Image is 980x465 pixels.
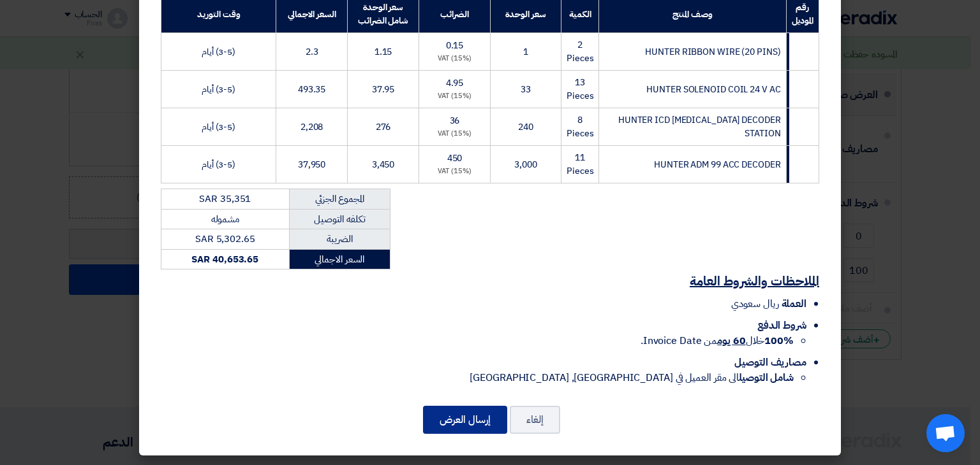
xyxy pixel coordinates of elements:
[289,189,390,210] td: المجموع الجزئي
[782,296,806,311] span: العملة
[567,151,593,178] span: 11 Pieces
[306,45,318,59] span: 2.3
[717,333,745,348] u: 60 يوم
[757,318,806,333] span: شروط الدفع
[372,83,395,96] span: 37.95
[195,232,255,246] span: SAR 5,302.65
[424,166,485,177] div: (15%) VAT
[191,252,258,266] strong: SAR 40,653.65
[739,370,794,385] strong: شامل التوصيل
[734,355,806,370] span: مصاريف التوصيل
[764,333,794,348] strong: 100%
[690,271,819,290] u: الملاحظات والشروط العامة
[518,120,533,134] span: 240
[202,158,235,171] span: (3-5) أيام
[521,83,531,96] span: 33
[301,120,323,134] span: 2,208
[202,120,235,134] span: (3-5) أيام
[567,76,593,103] span: 13 Pieces
[567,113,593,140] span: 8 Pieces
[446,39,464,52] span: 0.15
[376,120,391,134] span: 276
[289,209,390,229] td: تكلفه التوصيل
[424,129,485,139] div: (15%) VAT
[926,414,965,452] div: Open chat
[654,158,781,171] span: HUNTER ADM 99 ACC DECODER
[450,114,460,127] span: 36
[447,152,463,165] span: 450
[161,370,794,385] li: الى مقر العميل في [GEOGRAPHIC_DATA], [GEOGRAPHIC_DATA]
[618,113,781,140] span: HUNTER ICD [MEDICAL_DATA] DECODER STATION
[645,45,780,59] span: HUNTER RIBBON WIRE (20 PINS)
[298,83,325,96] span: 493.35
[514,158,537,171] span: 3,000
[641,333,794,348] span: خلال من Invoice Date.
[446,76,464,90] span: 4.95
[372,158,395,171] span: 3,450
[161,189,290,210] td: SAR 35,351
[523,45,528,59] span: 1
[289,249,390,269] td: السعر الاجمالي
[202,45,235,59] span: (3-5) أيام
[424,54,485,64] div: (15%) VAT
[646,83,780,96] span: HUNTER SOLENOID COIL 24 V AC
[510,406,560,434] button: إلغاء
[567,38,593,65] span: 2 Pieces
[731,296,779,311] span: ريال سعودي
[423,406,507,434] button: إرسال العرض
[289,229,390,250] td: الضريبة
[298,158,325,171] span: 37,950
[375,45,392,59] span: 1.15
[202,83,235,96] span: (3-5) أيام
[211,212,239,226] span: مشموله
[424,91,485,102] div: (15%) VAT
